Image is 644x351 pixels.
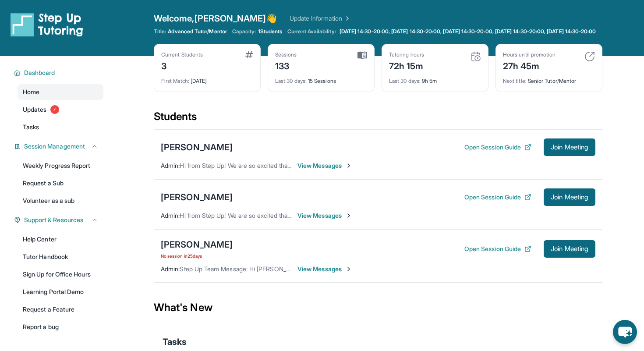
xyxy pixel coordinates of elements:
[503,51,556,58] div: Hours until promotion
[24,216,83,224] span: Support & Resources
[161,51,203,58] div: Current Students
[287,28,336,35] span: Current Availability:
[21,68,98,77] button: Dashboard
[275,51,297,58] div: Sessions
[161,191,233,203] div: [PERSON_NAME]
[389,58,424,72] div: 72h 15m
[161,72,253,85] div: [DATE]
[544,138,595,156] button: Join Meeting
[18,175,103,191] a: Request a Sub
[357,51,367,59] img: card
[11,12,83,37] img: logo
[161,212,180,219] span: Admin :
[24,68,55,77] span: Dashboard
[163,336,187,348] span: Tasks
[290,14,351,23] a: Update Information
[345,212,352,219] img: Chevron-Right
[24,142,85,151] span: Session Management
[154,28,166,35] span: Title:
[258,28,283,35] span: 1 Students
[464,143,531,152] button: Open Session Guide
[503,58,556,72] div: 27h 45m
[503,78,527,84] span: Next title :
[154,110,602,129] div: Students
[275,78,307,84] span: Last 30 days :
[18,193,103,209] a: Volunteer as a sub
[168,28,226,35] span: Advanced Tutor/Mentor
[18,249,103,265] a: Tutor Handbook
[297,211,352,220] span: View Messages
[21,216,98,224] button: Support & Resources
[613,320,637,344] button: chat-button
[18,119,103,135] a: Tasks
[389,72,481,85] div: 9h 5m
[18,102,103,117] a: Updates7
[23,88,39,96] span: Home
[340,28,596,35] span: [DATE] 14:30-20:00, [DATE] 14:30-20:00, [DATE] 14:30-20:00, [DATE] 14:30-20:00, [DATE] 14:30-20:00
[18,284,103,300] a: Learning Portal Demo
[18,84,103,100] a: Home
[345,266,352,273] img: Chevron-Right
[18,266,103,282] a: Sign Up for Office Hours
[154,288,602,327] div: What's New
[18,301,103,317] a: Request a Feature
[161,58,203,72] div: 3
[297,161,352,170] span: View Messages
[464,193,531,202] button: Open Session Guide
[161,78,189,84] span: First Match :
[544,240,595,258] button: Join Meeting
[584,51,595,62] img: card
[345,162,352,169] img: Chevron-Right
[471,51,481,62] img: card
[154,12,277,25] span: Welcome, [PERSON_NAME] 👋
[23,105,47,114] span: Updates
[21,142,98,151] button: Session Management
[18,319,103,335] a: Report a bug
[389,51,424,58] div: Tutoring hours
[544,188,595,206] button: Join Meeting
[161,162,180,169] span: Admin :
[245,51,253,58] img: card
[23,123,39,131] span: Tasks
[50,105,59,114] span: 7
[275,58,297,72] div: 133
[551,246,588,252] span: Join Meeting
[551,145,588,150] span: Join Meeting
[342,14,351,23] img: Chevron Right
[232,28,256,35] span: Capacity:
[161,252,233,259] span: No session in 25 days
[18,158,103,174] a: Weekly Progress Report
[551,195,588,200] span: Join Meeting
[464,245,531,253] button: Open Session Guide
[161,141,233,153] div: [PERSON_NAME]
[389,78,421,84] span: Last 30 days :
[275,72,367,85] div: 15 Sessions
[297,265,352,273] span: View Messages
[161,238,233,251] div: [PERSON_NAME]
[161,265,180,273] span: Admin :
[18,231,103,247] a: Help Center
[338,28,598,35] a: [DATE] 14:30-20:00, [DATE] 14:30-20:00, [DATE] 14:30-20:00, [DATE] 14:30-20:00, [DATE] 14:30-20:00
[503,72,595,85] div: Senior Tutor/Mentor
